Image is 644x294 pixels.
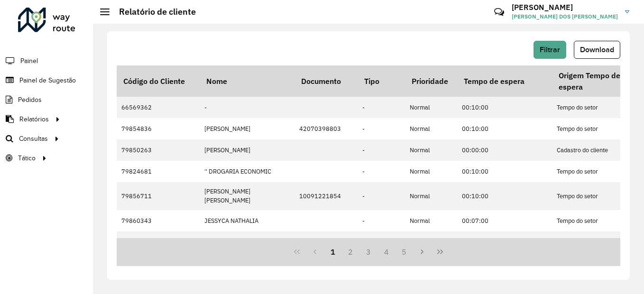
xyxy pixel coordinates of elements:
td: - [200,97,294,118]
span: Relatórios [19,114,49,124]
span: Consultas [19,134,48,144]
h2: Relatório de cliente [110,7,196,17]
span: Filtrar [540,46,560,54]
td: - [358,210,405,231]
th: Documento [294,65,358,97]
td: - [358,97,405,118]
td: Normal [405,139,457,161]
td: Normal [405,161,457,182]
span: Pedidos [18,95,42,105]
span: [PERSON_NAME] DOS [PERSON_NAME] [512,12,618,21]
td: Normal [405,182,457,210]
button: Next Page [413,243,431,261]
td: 00:10:00 [457,182,552,210]
td: [PERSON_NAME] [200,231,294,253]
td: Normal [405,231,457,253]
td: 79850263 [117,139,200,161]
td: - [358,139,405,161]
td: 66502934 [117,231,200,253]
span: Tático [18,153,36,163]
th: Prioridade [405,65,457,97]
button: 5 [396,243,414,261]
th: Tempo de espera [457,65,552,97]
td: - [358,161,405,182]
td: 66569362 [117,97,200,118]
td: - [358,118,405,139]
td: [PERSON_NAME] [200,139,294,161]
button: Download [574,41,620,59]
td: - [358,231,405,253]
td: 00:10:00 [457,97,552,118]
td: 79854836 [117,118,200,139]
button: 4 [377,243,396,261]
button: 1 [324,243,342,261]
span: Painel [20,56,38,66]
td: 79860343 [117,210,200,231]
button: 3 [359,243,377,261]
th: Código do Cliente [117,65,200,97]
td: [PERSON_NAME] [PERSON_NAME] [200,182,294,210]
td: [PERSON_NAME] [200,118,294,139]
span: Painel de Sugestão [19,75,76,85]
a: Contato Rápido [489,2,509,22]
td: 00:10:00 [457,118,552,139]
td: Normal [405,97,457,118]
td: Normal [405,210,457,231]
button: Last Page [431,243,449,261]
th: Nome [200,65,294,97]
td: 00:10:00 [457,231,552,253]
td: 79856711 [117,182,200,210]
td: 00:07:00 [457,210,552,231]
span: Download [580,46,614,54]
td: 79824681 [117,161,200,182]
td: '' DROGARIA ECONOMIC [200,161,294,182]
td: JESSYCA NATHALIA [200,210,294,231]
td: Normal [405,118,457,139]
th: Tipo [358,65,405,97]
button: Filtrar [534,41,566,59]
td: 00:10:00 [457,161,552,182]
td: 00:00:00 [457,139,552,161]
td: 10091221854 [294,182,358,210]
td: 42070398803 [294,118,358,139]
td: - [358,182,405,210]
h3: [PERSON_NAME] [512,3,618,12]
button: 2 [341,243,359,261]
